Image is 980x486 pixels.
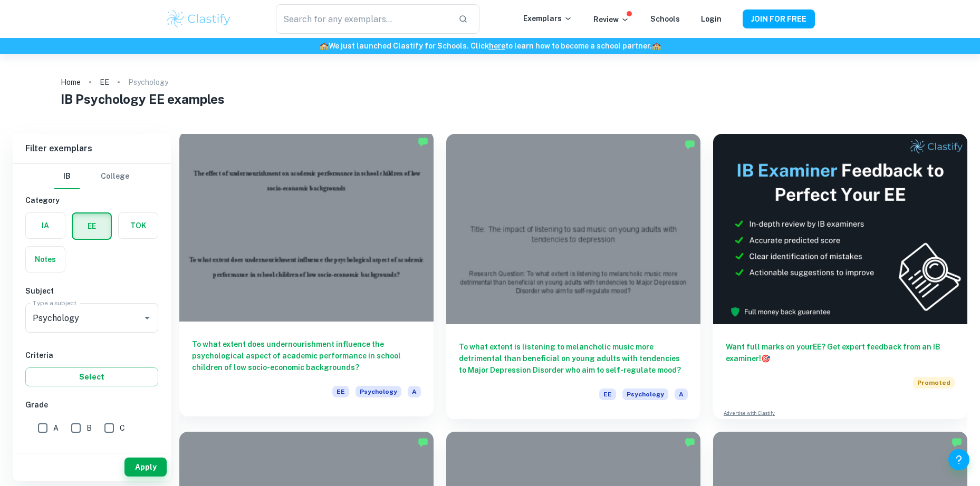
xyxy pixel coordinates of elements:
[179,134,434,419] a: To what extent does undernourishment influence the psychological aspect of academic performance i...
[87,448,91,459] span: E
[2,40,978,52] h6: We just launched Clastify for Schools. Click to learn how to become a school partner.
[165,8,232,30] img: Clastify logo
[25,195,158,206] h6: Category
[761,354,770,363] span: 🎯
[25,367,158,386] button: Select
[701,15,722,23] a: Login
[33,298,76,307] label: Type a subject
[726,341,955,364] h6: Want full marks on your EE ? Get expert feedback from an IB examiner!
[418,137,428,147] img: Marked
[408,386,421,397] span: A
[54,164,80,189] button: IB
[418,437,428,448] img: Marked
[599,388,616,400] span: EE
[73,213,111,239] button: EE
[332,386,349,397] span: EE
[25,285,158,297] h6: Subject
[650,15,680,23] a: Schools
[25,399,158,411] h6: Grade
[53,422,59,434] span: A
[713,134,967,324] img: Thumbnail
[25,349,158,361] h6: Criteria
[54,164,129,189] div: Filter type choice
[713,134,967,419] a: Want full marks on yourEE? Get expert feedback from an IB examiner!PromotedAdvertise with Clastify
[128,76,168,88] p: Psychology
[13,134,171,163] h6: Filter exemplars
[685,139,695,150] img: Marked
[26,213,65,238] button: IA
[913,377,955,388] span: Promoted
[652,42,661,50] span: 🏫
[100,75,109,90] a: EE
[124,458,167,477] button: Apply
[446,134,700,419] a: To what extent is listening to melancholic music more detrimental than beneficial on young adults...
[26,247,65,272] button: Notes
[53,448,59,459] span: D
[593,14,629,25] p: Review
[320,42,329,50] span: 🏫
[87,422,92,434] span: B
[724,410,775,417] a: Advertise with Clastify
[459,341,688,376] h6: To what extent is listening to melancholic music more detrimental than beneficial on young adults...
[276,4,450,34] input: Search for any exemplars...
[120,422,125,434] span: C
[192,338,421,373] h6: To what extent does undernourishment influence the psychological aspect of academic performance i...
[685,437,695,448] img: Marked
[61,75,81,90] a: Home
[61,90,920,109] h1: IB Psychology EE examples
[675,388,688,400] span: A
[119,213,158,238] button: TOK
[101,164,129,189] button: College
[622,388,668,400] span: Psychology
[743,9,815,28] button: JOIN FOR FREE
[948,449,969,470] button: Help and Feedback
[952,437,962,448] img: Marked
[356,386,401,397] span: Psychology
[489,42,505,50] a: here
[523,13,572,24] p: Exemplars
[140,310,155,325] button: Open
